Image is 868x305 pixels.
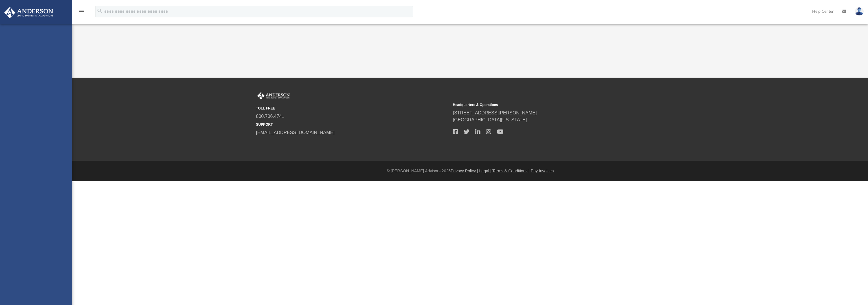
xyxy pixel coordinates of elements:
small: SUPPORT [256,122,449,127]
a: [STREET_ADDRESS][PERSON_NAME] [453,110,537,115]
img: User Pic [855,7,864,16]
i: menu [78,8,85,15]
a: [EMAIL_ADDRESS][DOMAIN_NAME] [256,130,335,135]
a: [GEOGRAPHIC_DATA][US_STATE] [453,117,527,122]
div: © [PERSON_NAME] Advisors 2025 [72,168,868,174]
a: Legal | [479,169,491,173]
a: 800.706.4741 [256,114,285,119]
a: Pay Invoices [531,169,554,173]
a: Privacy Policy | [451,169,478,173]
a: menu [78,11,85,15]
small: Headquarters & Operations [453,102,646,107]
img: Anderson Advisors Platinum Portal [3,7,55,18]
a: Terms & Conditions | [492,169,530,173]
img: Anderson Advisors Platinum Portal [256,92,291,100]
i: search [97,8,103,14]
small: TOLL FREE [256,106,449,111]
